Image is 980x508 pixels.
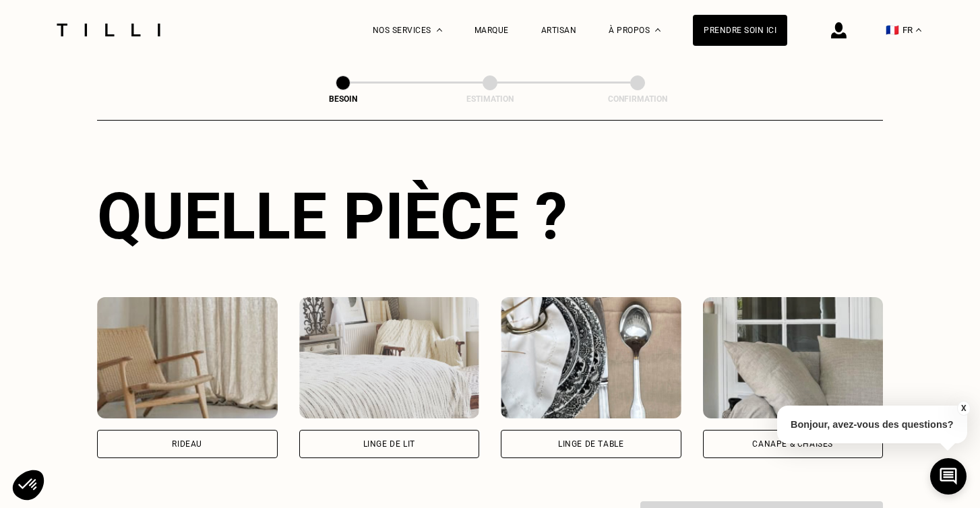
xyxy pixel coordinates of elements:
img: Tilli retouche votre Canapé & chaises [703,297,884,418]
img: icône connexion [831,22,847,38]
div: Besoin [276,94,410,104]
div: Estimation [423,94,557,104]
img: menu déroulant [916,28,921,32]
div: Canapé & chaises [752,440,833,448]
div: Confirmation [570,94,705,104]
img: Menu déroulant [437,28,442,32]
img: Tilli retouche votre Linge de lit [299,297,480,418]
p: Bonjour, avez-vous des questions? [777,406,967,443]
div: Rideau [172,440,202,448]
img: Tilli retouche votre Linge de table [501,297,681,418]
div: Linge de table [558,440,623,448]
a: Prendre soin ici [693,15,787,46]
div: Linge de lit [363,440,415,448]
img: Tilli retouche votre Rideau [97,297,278,418]
a: Artisan [541,26,577,35]
img: Menu déroulant à propos [655,28,661,32]
span: 🇫🇷 [886,24,899,36]
div: Quelle pièce ? [97,179,883,254]
img: Logo du service de couturière Tilli [52,24,165,36]
a: Marque [474,26,509,35]
button: X [956,401,970,416]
